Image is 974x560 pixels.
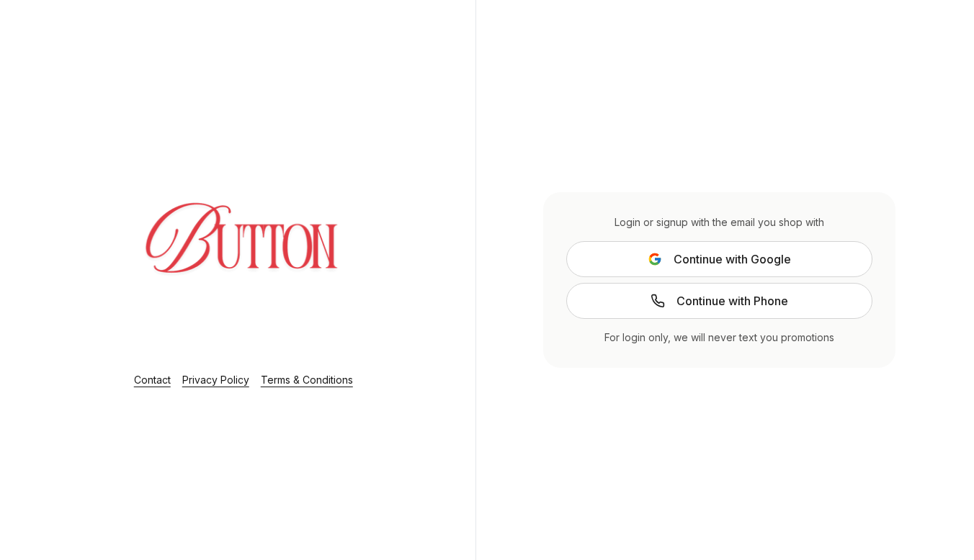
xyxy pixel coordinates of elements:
span: Continue with Google [674,250,791,268]
a: Privacy Policy [182,374,249,386]
a: Terms & Conditions [261,374,353,386]
a: Contact [134,374,171,386]
img: Login Layout Image [105,150,382,356]
a: Continue with Phone [566,283,872,319]
div: For login only, we will never text you promotions [566,330,872,345]
button: Continue with Google [566,241,872,277]
span: Continue with Phone [676,292,788,310]
div: Login or signup with the email you shop with [566,215,872,230]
